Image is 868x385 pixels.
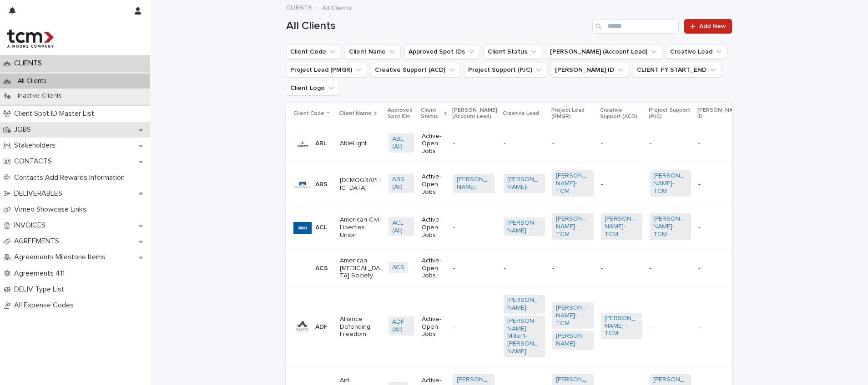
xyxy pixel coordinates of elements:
[392,135,411,151] a: ABL (All)
[452,105,497,122] p: [PERSON_NAME] (Account Lead)
[464,63,547,77] button: Project Support (PJC)
[552,140,594,148] p: -
[286,287,806,367] tr: ADFAlliance Defending FreedomADF (All) Active-Open Jobs-[PERSON_NAME]- [PERSON_NAME] Miller1-[PER...
[340,216,381,239] p: American Civil Liberties Union
[605,215,639,238] a: [PERSON_NAME]-TCM
[392,176,411,191] a: ABS (All)
[422,133,446,155] p: Active-Open Jobs
[504,140,545,148] p: -
[392,318,411,334] a: ADF (All)
[556,172,590,195] a: [PERSON_NAME]-TCM
[504,265,545,272] p: -
[653,215,687,238] a: [PERSON_NAME]-TCM
[650,323,691,331] p: -
[507,317,541,355] a: [PERSON_NAME] Miller1-[PERSON_NAME]
[422,257,446,280] p: Active-Open Jobs
[293,109,324,118] p: Client Code
[7,30,54,48] img: 4hMmSqQkux38exxPVZHQ
[10,269,72,278] p: Agreements 411
[286,63,367,77] button: Project Lead (PMGR)
[422,216,446,239] p: Active-Open Jobs
[698,138,702,148] p: -
[507,296,541,312] a: [PERSON_NAME]-
[340,257,381,280] p: American [MEDICAL_DATA] Society
[551,105,595,122] p: Project Lead (PMGR)
[286,206,806,249] tr: ACLAmerican Civil Liberties UnionACL (All) Active-Open Jobs-[PERSON_NAME] [PERSON_NAME]-TCM [PERS...
[507,176,541,191] a: [PERSON_NAME]-
[322,2,352,12] p: All Clients
[556,215,590,238] a: [PERSON_NAME]-TCM
[552,265,594,272] p: -
[484,44,542,59] button: Client Status
[457,176,491,191] a: [PERSON_NAME]
[649,105,692,122] p: Project Support (PJC)
[503,109,539,118] p: Creative Lead
[340,316,381,338] p: Alliance Defending Freedom
[421,105,442,122] p: Client Status
[286,2,312,12] a: CLIENTS
[666,44,727,59] button: Creative Lead
[422,173,446,196] p: Active-Open Jobs
[653,172,687,195] a: [PERSON_NAME]-TCM
[507,219,541,235] a: [PERSON_NAME]
[601,265,642,272] p: -
[10,189,70,198] p: DELIVERABLES
[10,92,69,100] p: Inactive Clients
[10,59,49,68] p: CLIENTS
[371,63,460,77] button: Creative Support (ACD)
[453,224,495,232] p: -
[10,285,71,294] p: DELIV Type List
[699,23,726,30] span: Add New
[453,265,495,272] p: -
[556,304,590,327] a: [PERSON_NAME]-TCM
[592,19,679,34] input: Search
[605,315,639,337] a: [PERSON_NAME] -TCM
[600,105,643,122] p: Creative Support (ACD)
[650,265,691,272] p: -
[10,221,53,230] p: INVOICES
[422,316,446,338] p: Active-Open Jobs
[601,181,642,188] p: -
[10,173,132,182] p: Contacts Add Rewards Information
[453,140,495,148] p: -
[315,224,327,232] p: ACL
[286,44,341,59] button: Client Code
[388,105,415,122] p: Approved Spot IDs
[286,20,589,33] h1: All Clients
[286,125,806,163] tr: ABLAbleLightABL (All) Active-Open Jobs------- -
[10,109,101,118] p: Client Spot ID Master List
[10,253,113,262] p: Agreements Milestone Items
[315,181,328,188] p: ABS
[392,219,411,235] a: ACL (All)
[286,163,806,206] tr: ABS[DEMOGRAPHIC_DATA]ABS (All) Active-Open Jobs[PERSON_NAME] [PERSON_NAME]- [PERSON_NAME]-TCM -[P...
[698,222,702,232] p: -
[10,157,59,166] p: CONTACTS
[339,109,372,118] p: Client Name
[340,140,381,148] p: AbleLight
[404,44,480,59] button: Approved Spot IDs
[10,237,66,246] p: AGREEMENTS
[340,177,381,192] p: [DEMOGRAPHIC_DATA]
[286,81,340,95] button: Client Logo
[698,179,702,188] p: -
[684,19,732,34] a: Add New
[315,265,328,272] p: ACS
[10,205,94,214] p: Vimeo Showcase Links
[556,332,590,348] a: [PERSON_NAME]-
[345,44,401,59] button: Client Name
[633,63,722,77] button: CLIENT FY START_END
[392,264,404,271] a: ACS
[698,321,702,331] p: -
[10,301,81,310] p: All Expense Codes
[10,125,38,134] p: JOBS
[286,249,806,287] tr: ACSAmerican [MEDICAL_DATA] SocietyACS Active-Open Jobs------- -
[315,323,328,331] p: ADF
[650,140,691,148] p: -
[601,140,642,148] p: -
[10,77,54,85] p: All Clients
[551,63,629,77] button: Neilson ID
[10,141,63,150] p: Stakeholders
[697,105,742,122] p: [PERSON_NAME] ID
[453,323,495,331] p: -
